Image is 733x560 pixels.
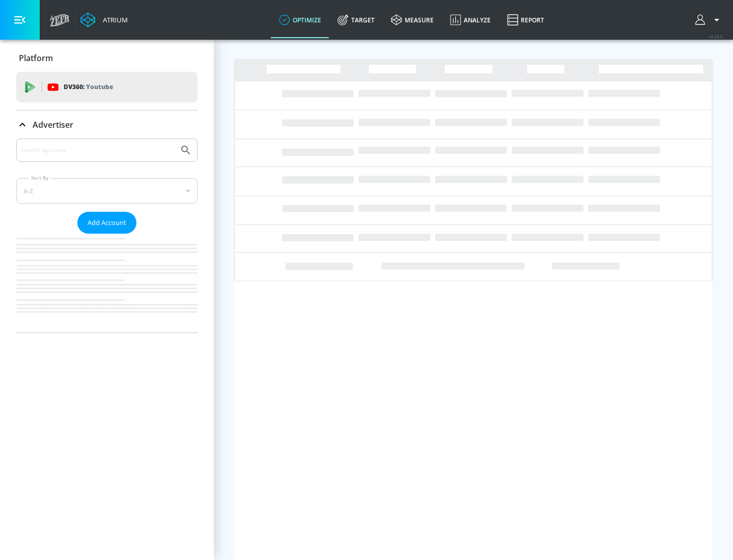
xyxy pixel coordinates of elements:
div: Platform [16,44,198,72]
a: optimize [271,2,329,38]
div: Atrium [99,15,128,24]
a: Analyze [442,2,499,38]
button: Add Account [77,212,136,234]
div: Advertiser [16,110,198,139]
span: v 4.28.0 [709,34,723,39]
span: Add Account [88,217,126,229]
a: Target [329,2,383,38]
p: DV360: [64,81,113,93]
a: Atrium [80,12,128,27]
input: Search by name [20,144,175,157]
label: Sort By [29,175,51,181]
div: Advertiser [16,138,198,332]
nav: list of Advertiser [16,234,198,332]
a: Report [499,2,552,38]
p: Youtube [86,81,113,92]
a: measure [383,2,442,38]
div: A-Z [16,178,198,204]
p: Advertiser [33,119,73,130]
div: DV360: Youtube [16,72,198,102]
p: Platform [19,52,53,64]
